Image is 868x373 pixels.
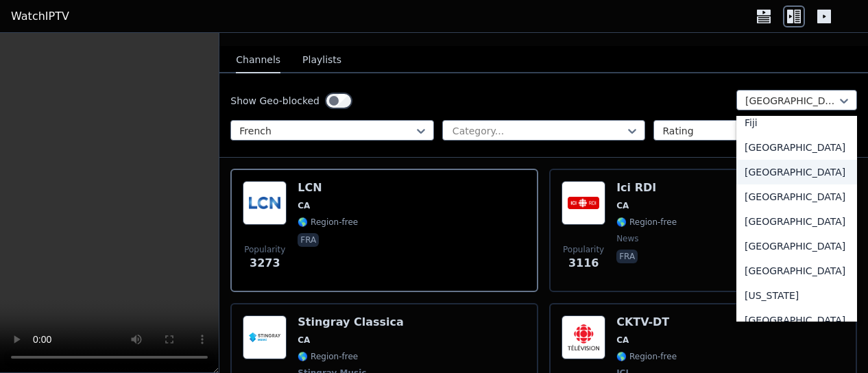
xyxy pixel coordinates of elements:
span: Popularity [563,244,604,255]
div: [US_STATE] [736,283,857,308]
img: Stingray Classica [243,315,287,359]
a: WatchIPTV [11,8,69,25]
span: 🌎 Region-free [616,351,677,362]
span: 3116 [568,255,599,272]
span: 3273 [250,255,280,272]
span: CA [298,335,310,346]
p: fra [616,250,638,263]
h6: Ici RDI [616,181,677,195]
div: [GEOGRAPHIC_DATA] [736,135,857,160]
div: [GEOGRAPHIC_DATA] [736,184,857,209]
div: [GEOGRAPHIC_DATA] [736,308,857,333]
span: CA [616,335,629,346]
h6: LCN [298,181,358,195]
div: [GEOGRAPHIC_DATA] [736,209,857,234]
span: CA [298,200,310,211]
h6: Stingray Classica [298,315,404,329]
span: CA [616,200,629,211]
div: [GEOGRAPHIC_DATA] [736,234,857,258]
span: Popularity [244,244,285,255]
span: news [616,233,638,244]
img: CKTV-DT [562,315,605,359]
span: 🌎 Region-free [298,217,358,228]
span: 🌎 Region-free [298,351,358,362]
label: Show Geo-blocked [230,94,320,108]
div: [GEOGRAPHIC_DATA] [736,258,857,283]
img: Ici RDI [562,181,605,225]
button: Channels [236,47,280,73]
span: 🌎 Region-free [616,217,677,228]
div: [GEOGRAPHIC_DATA] [736,160,857,184]
h6: CKTV-DT [616,315,677,329]
img: LCN [243,181,287,225]
div: Fiji [736,110,857,135]
button: Playlists [302,47,341,73]
p: fra [298,233,319,247]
